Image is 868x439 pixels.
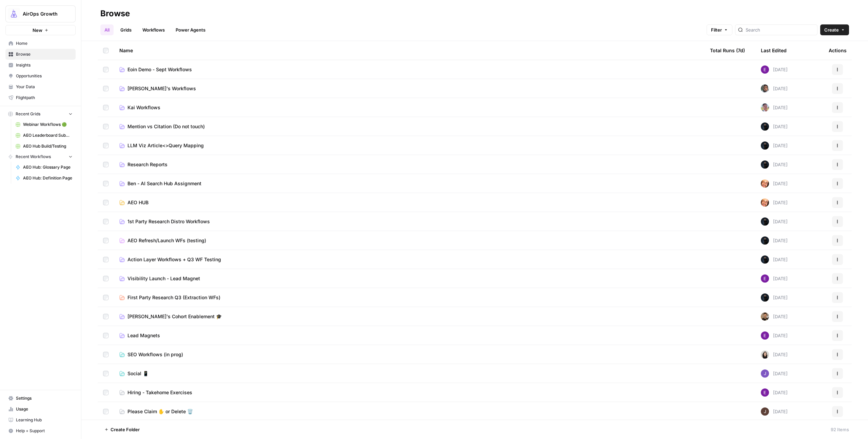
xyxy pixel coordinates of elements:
a: Ben - AI Search Hub Assignment [119,180,699,187]
span: AEO Leaderboard Submissions [23,132,73,138]
span: Create [824,26,839,33]
span: Usage [16,406,73,412]
img: tb834r7wcu795hwbtepf06oxpmnl [761,274,769,283]
a: AEO Hub: Glossary Page [13,162,76,173]
a: SEO Workflows (in prog) [119,351,699,358]
span: Filter [711,26,722,33]
a: Webinar Workflows 🟢 [13,119,76,130]
div: [DATE] [761,217,788,226]
a: LLM Viz Article<>Query Mapping [119,142,699,149]
a: Action Layer Workflows + Q3 WF Testing [119,256,699,263]
div: Total Runs (7d) [710,41,745,60]
a: Browse [5,49,76,60]
a: Kai Workflows [119,104,699,111]
a: Lead Magnets [119,332,699,339]
div: [DATE] [761,312,788,321]
div: Browse [100,8,130,19]
a: Mention vs Citation (Do not touch) [119,123,699,130]
a: Insights [5,60,76,71]
span: [PERSON_NAME]'s Cohort Enablement 🎓 [127,313,222,320]
a: Flightpath [5,92,76,103]
div: [DATE] [761,407,788,416]
a: Research Reports [119,161,699,168]
span: Kai Workflows [127,104,160,111]
span: Webinar Workflows 🟢 [23,121,73,128]
img: t5ef5oef8zpw1w4g2xghobes91mw [761,350,769,359]
img: mae98n22be7w2flmvint2g1h8u9g [761,255,769,264]
span: AEO Refresh/Launch WFs (testing) [127,237,206,244]
div: [DATE] [761,103,788,112]
div: 92 Items [831,426,849,433]
img: mae98n22be7w2flmvint2g1h8u9g [761,236,769,245]
div: Last Edited [761,41,787,60]
span: First Party Research Q3 (Extraction WFs) [127,294,220,301]
img: u93l1oyz1g39q1i4vkrv6vz0p6p4 [761,84,769,93]
a: Eoin Demo - Sept Workflows [119,66,699,73]
img: tb834r7wcu795hwbtepf06oxpmnl [761,388,769,397]
span: Hiring - Takehome Exercises [127,389,192,396]
a: Usage [5,404,76,415]
span: Your Data [16,84,73,90]
div: Name [119,41,699,60]
span: SEO Workflows (in prog) [127,351,183,358]
div: [DATE] [761,388,788,397]
img: ubsf4auoma5okdcylokeqxbo075l [761,369,769,378]
img: tb834r7wcu795hwbtepf06oxpmnl [761,331,769,340]
a: Please Claim ✋ or Delete 🗑️ [119,408,699,415]
a: AEO Refresh/Launch WFs (testing) [119,237,699,244]
a: Your Data [5,81,76,92]
button: Create Folder [100,424,144,435]
div: [DATE] [761,141,788,150]
img: mae98n22be7w2flmvint2g1h8u9g [761,122,769,131]
div: [DATE] [761,331,788,340]
a: Power Agents [172,24,210,35]
div: [DATE] [761,179,788,188]
button: Recent Grids [5,109,76,119]
div: [DATE] [761,293,788,302]
div: [DATE] [761,350,788,359]
span: LLM Viz Article<>Query Mapping [127,142,204,149]
img: w6h4euusfoa7171vz6jrctgb7wlt [761,407,769,416]
span: Recent Workflows [16,154,51,160]
div: [DATE] [761,274,788,283]
span: [PERSON_NAME]'s Workflows [127,85,196,92]
div: [DATE] [761,198,788,207]
button: New [5,25,76,35]
div: [DATE] [761,255,788,264]
a: Workflows [138,24,169,35]
img: mae98n22be7w2flmvint2g1h8u9g [761,293,769,302]
a: Home [5,38,76,49]
a: All [100,24,114,35]
div: Actions [829,41,847,60]
div: [DATE] [761,122,788,131]
span: AEO HUB [127,199,149,206]
span: Ben - AI Search Hub Assignment [127,180,201,187]
span: Browse [16,51,73,57]
a: Grids [116,24,136,35]
span: Create Folder [111,426,140,433]
button: Create [820,24,849,35]
a: [PERSON_NAME]'s Workflows [119,85,699,92]
div: [DATE] [761,84,788,93]
span: Home [16,40,73,46]
span: Please Claim ✋ or Delete 🗑️ [127,408,193,415]
span: AEO Hub Build/Testing [23,143,73,149]
img: 99f2gcj60tl1tjps57nny4cf0tt1 [761,103,769,112]
input: Search [746,26,814,33]
div: [DATE] [761,369,788,378]
img: mae98n22be7w2flmvint2g1h8u9g [761,160,769,169]
span: Settings [16,395,73,401]
span: Visibility Launch - Lead Magnet [127,275,200,282]
img: mae98n22be7w2flmvint2g1h8u9g [761,217,769,226]
img: 36rz0nf6lyfqsoxlb67712aiq2cf [761,312,769,321]
span: AEO Hub: Glossary Page [23,164,73,170]
img: AirOps Growth Logo [8,8,20,20]
a: AEO HUB [119,199,699,206]
img: tb834r7wcu795hwbtepf06oxpmnl [761,65,769,74]
span: Eoin Demo - Sept Workflows [127,66,192,73]
a: AEO Hub: Definition Page [13,173,76,184]
span: Help + Support [16,428,73,434]
img: 8f2qx812gkl4tvd9sgw1fonjgbrx [761,198,769,207]
a: Social 📱 [119,370,699,377]
a: [PERSON_NAME]'s Cohort Enablement 🎓 [119,313,699,320]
